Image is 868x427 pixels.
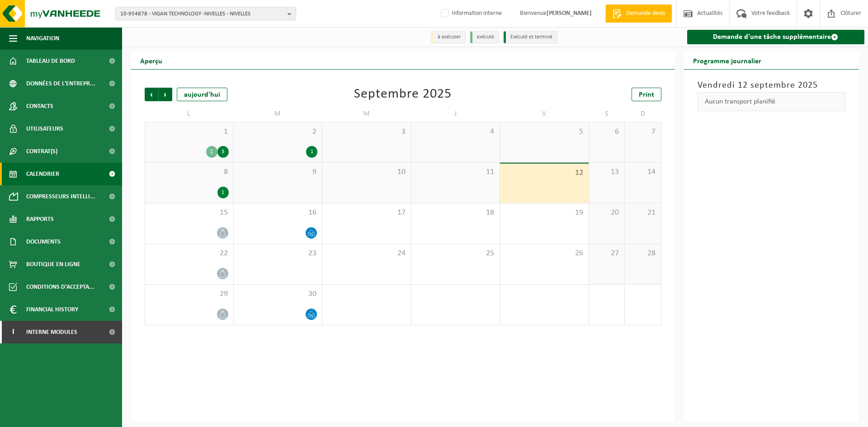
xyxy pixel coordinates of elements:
span: Navigation [26,27,59,50]
h2: Aperçu [131,52,171,69]
td: V [500,106,589,122]
span: Interne modules [26,321,77,343]
span: Contacts [26,95,53,117]
strong: [PERSON_NAME] [547,10,592,17]
span: I [9,321,17,343]
span: 30 [238,289,318,299]
span: 15 [150,208,229,218]
span: 20 [594,208,620,218]
span: 12 [505,168,584,178]
h2: Programme journalier [684,52,770,69]
h3: Vendredi 12 septembre 2025 [698,79,846,92]
span: 23 [238,249,318,258]
td: J [411,106,500,122]
span: 10 [327,167,406,177]
span: 3 [327,127,406,137]
span: 2 [238,127,318,137]
span: 28 [629,249,656,258]
span: Demande devis [624,9,667,18]
span: Calendrier [26,163,59,185]
span: 22 [150,249,229,258]
span: Boutique en ligne [26,253,80,276]
label: Information interne [439,7,502,20]
span: 4 [416,127,495,137]
a: Demande d'une tâche supplémentaire [687,30,865,44]
span: 14 [629,167,656,177]
li: exécuté [470,31,499,43]
span: 5 [505,127,584,137]
span: Données de l'entrepr... [26,72,95,95]
li: Exécuté et terminé [504,31,557,43]
div: Aucun transport planifié [698,92,846,111]
span: 17 [327,208,406,218]
span: Documents [26,230,61,253]
td: M [322,106,411,122]
span: 11 [416,167,495,177]
span: Tableau de bord [26,50,75,72]
span: 25 [416,249,495,258]
div: 1 [306,146,317,158]
span: 26 [505,249,584,258]
span: Print [639,91,654,99]
span: Contrat(s) [26,140,57,163]
span: 18 [416,208,495,218]
span: Rapports [26,208,54,230]
td: M [234,106,323,122]
span: 16 [238,208,318,218]
span: 24 [327,249,406,258]
span: Suivant [159,88,172,101]
div: 3 [217,146,229,158]
button: 10-954878 - VIGAN TECHNOLOGY -NIVELLES - NIVELLES [115,7,296,20]
span: 7 [629,127,656,137]
td: D [625,106,661,122]
span: 29 [150,289,229,299]
div: 1 [217,187,229,198]
div: 1 [206,146,217,158]
a: Demande devis [605,5,672,23]
span: 6 [594,127,620,137]
span: 21 [629,208,656,218]
td: L [145,106,234,122]
td: S [589,106,625,122]
span: 27 [594,249,620,258]
span: 8 [150,167,229,177]
span: Utilisateurs [26,117,63,140]
span: 19 [505,208,584,218]
div: aujourd'hui [177,88,227,101]
div: Septembre 2025 [354,88,452,101]
span: Précédent [145,88,158,101]
a: Print [632,88,661,101]
li: à exécuter [431,31,466,43]
span: 1 [150,127,229,137]
span: 13 [594,167,620,177]
span: 9 [238,167,318,177]
span: Compresseurs intelli... [26,185,95,208]
span: Financial History [26,298,78,321]
span: 10-954878 - VIGAN TECHNOLOGY -NIVELLES - NIVELLES [120,7,284,21]
span: Conditions d'accepta... [26,276,94,298]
